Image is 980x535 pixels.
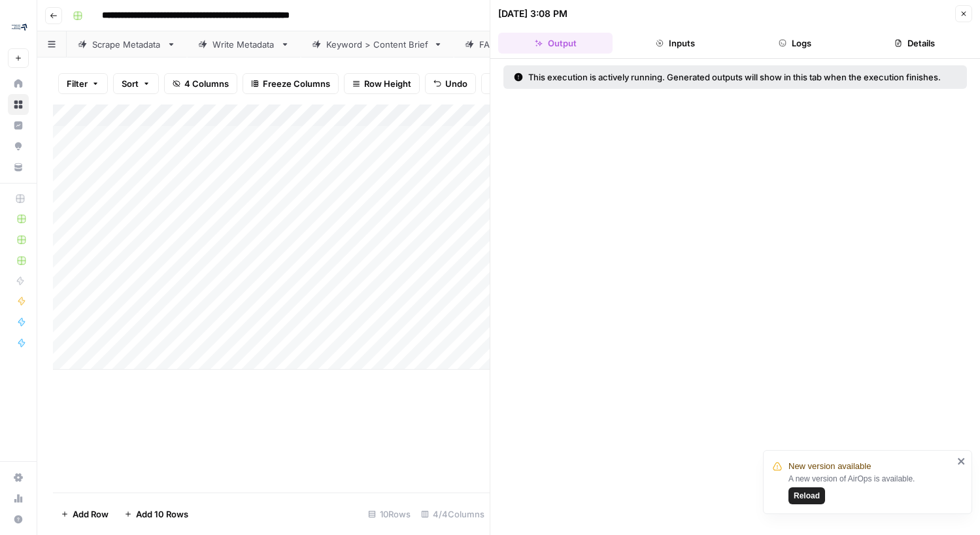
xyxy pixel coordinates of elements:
button: Output [498,33,613,54]
a: Insights [8,115,29,136]
div: This execution is actively running. Generated outputs will show in this tab when the execution fi... [514,71,949,84]
button: Row Height [344,73,420,94]
a: Keyword > Content Brief [301,31,454,57]
button: Details [858,33,972,54]
button: close [957,456,966,466]
div: Scrape Metadata [92,38,161,51]
div: [DATE] 3:08 PM [498,7,567,20]
div: Keyword > Content Brief [326,38,428,51]
button: Add Row [53,504,116,525]
div: 10 Rows [363,504,416,525]
span: Filter [67,77,88,90]
div: 4/4 Columns [416,504,490,525]
button: Filter [58,73,108,94]
a: Scrape Metadata [67,31,187,57]
span: Freeze Columns [263,77,330,90]
div: Write Metadata [212,38,275,51]
a: Home [8,73,29,94]
span: Add Row [73,508,109,521]
a: Opportunities [8,136,29,157]
button: 4 Columns [164,73,237,94]
div: FAQs [479,38,500,51]
button: Undo [425,73,476,94]
img: Compound Growth Logo [8,15,31,39]
span: Row Height [364,77,411,90]
span: Reload [794,490,820,502]
span: New version available [788,460,871,473]
a: Settings [8,467,29,488]
a: Usage [8,488,29,509]
button: Reload [788,487,825,504]
span: Sort [122,77,139,90]
button: Help + Support [8,509,29,530]
a: FAQs [454,31,526,57]
button: Inputs [618,33,732,54]
a: Write Metadata [187,31,301,57]
button: Logs [738,33,853,54]
a: Your Data [8,157,29,178]
div: A new version of AirOps is available. [788,473,953,504]
span: 4 Columns [184,77,229,90]
a: Browse [8,94,29,115]
span: Undo [445,77,467,90]
button: Sort [113,73,159,94]
span: Add 10 Rows [136,508,188,521]
button: Add 10 Rows [116,504,196,525]
button: Freeze Columns [243,73,339,94]
button: Workspace: Compound Growth [8,10,29,43]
